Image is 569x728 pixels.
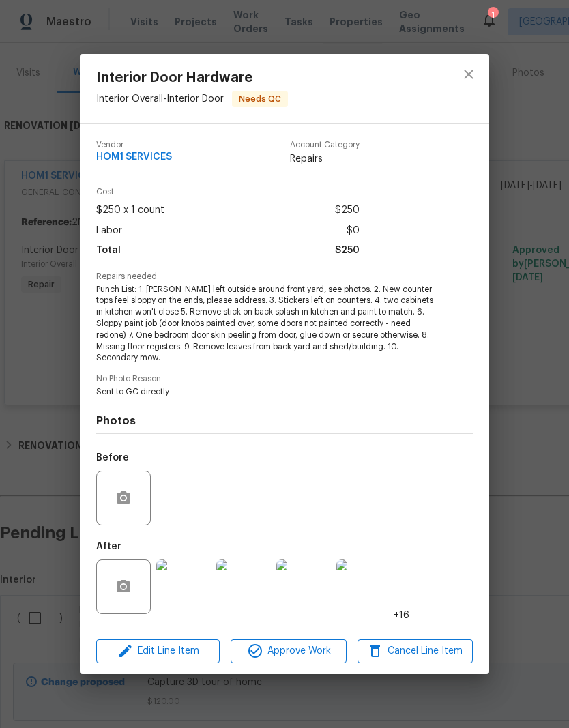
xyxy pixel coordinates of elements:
[335,241,360,261] span: $250
[96,453,129,463] h5: Before
[96,542,121,551] h5: After
[96,188,360,196] span: Cost
[96,386,435,398] span: Sent to GC directly
[96,241,121,261] span: Total
[96,152,172,162] span: HOM1 SERVICES
[358,639,473,663] button: Cancel Line Item
[100,643,216,660] span: Edit Line Item
[347,221,360,241] span: $0
[96,414,473,428] h4: Photos
[96,284,435,364] span: Punch List: 1. [PERSON_NAME] left outside around front yard, see photos. 2. New counter tops feel...
[452,58,485,91] button: close
[96,272,473,281] span: Repairs needed
[362,643,469,660] span: Cancel Line Item
[96,70,288,85] span: Interior Door Hardware
[488,8,497,22] div: 1
[235,643,342,660] span: Approve Work
[290,141,360,149] span: Account Category
[96,639,220,663] button: Edit Line Item
[96,375,473,383] span: No Photo Reason
[335,201,360,220] span: $250
[96,94,224,104] span: Interior Overall - Interior Door
[96,201,164,220] span: $250 x 1 count
[290,152,360,166] span: Repairs
[394,609,409,622] span: +16
[233,92,287,106] span: Needs QC
[96,221,122,241] span: Labor
[231,639,346,663] button: Approve Work
[96,141,172,149] span: Vendor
